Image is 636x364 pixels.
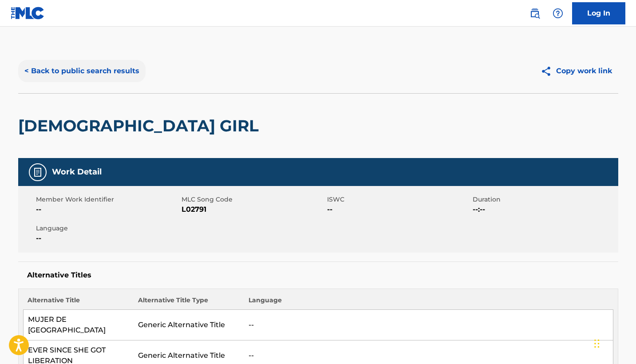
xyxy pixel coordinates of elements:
td: Generic Alternative Title [134,310,244,340]
span: Language [36,224,179,233]
th: Alternative Title [23,296,134,310]
div: Help [549,4,567,22]
span: MLC Song Code [182,195,325,204]
span: Duration [473,195,616,204]
h2: [DEMOGRAPHIC_DATA] GIRL [18,116,263,136]
img: Work Detail [32,167,43,178]
span: -- [36,233,179,244]
h5: Work Detail [52,167,102,177]
button: Copy work link [534,60,618,82]
span: ISWC [327,195,470,204]
th: Alternative Title Type [134,296,244,310]
h5: Alternative Titles [27,271,609,280]
div: Drag [594,330,600,357]
span: --:-- [473,204,616,215]
span: -- [327,204,470,215]
iframe: Chat Widget [592,321,636,364]
img: MLC Logo [11,7,45,20]
th: Language [244,296,613,310]
img: search [529,8,540,19]
span: -- [36,204,179,215]
img: help [553,8,563,19]
span: L02791 [182,204,325,215]
td: MUJER DE [GEOGRAPHIC_DATA] [23,310,134,340]
button: < Back to public search results [18,60,146,82]
span: Member Work Identifier [36,195,179,204]
img: Copy work link [541,66,556,77]
td: -- [244,310,613,340]
a: Log In [572,2,625,24]
a: Public Search [526,4,544,22]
